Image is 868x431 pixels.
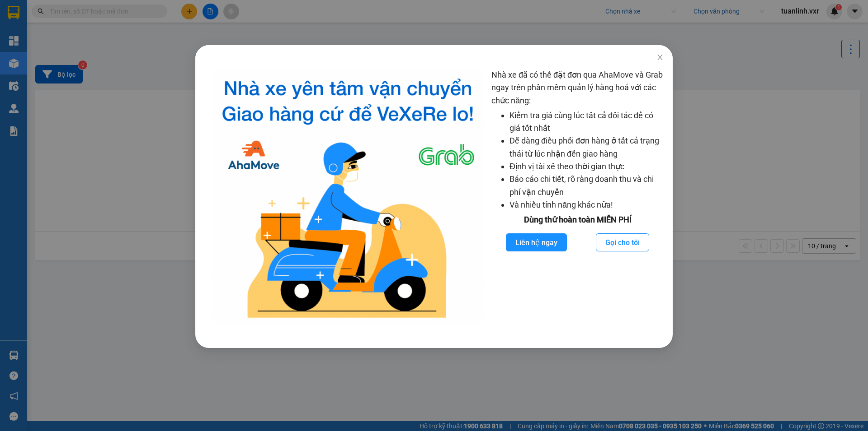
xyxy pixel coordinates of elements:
[509,173,664,199] li: Báo cáo chi tiết, rõ ràng doanh thu và chi phí vận chuyển
[605,237,640,248] span: Gọi cho tôi
[509,199,664,211] li: Và nhiều tính năng khác nữa!
[647,45,673,70] button: Close
[509,160,664,173] li: Định vị tài xế theo thời gian thực
[596,233,649,251] button: Gọi cho tôi
[509,109,664,135] li: Kiểm tra giá cùng lúc tất cả đối tác để có giá tốt nhất
[212,69,484,325] img: logo
[491,69,664,325] div: Nhà xe đã có thể đặt đơn qua AhaMove và Grab ngay trên phần mềm quản lý hàng hoá với các chức năng:
[509,134,664,160] li: Dễ dàng điều phối đơn hàng ở tất cả trạng thái từ lúc nhận đến giao hàng
[506,233,567,251] button: Liên hệ ngay
[515,237,557,248] span: Liên hệ ngay
[656,54,664,61] span: close
[491,213,664,226] div: Dùng thử hoàn toàn MIỄN PHÍ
